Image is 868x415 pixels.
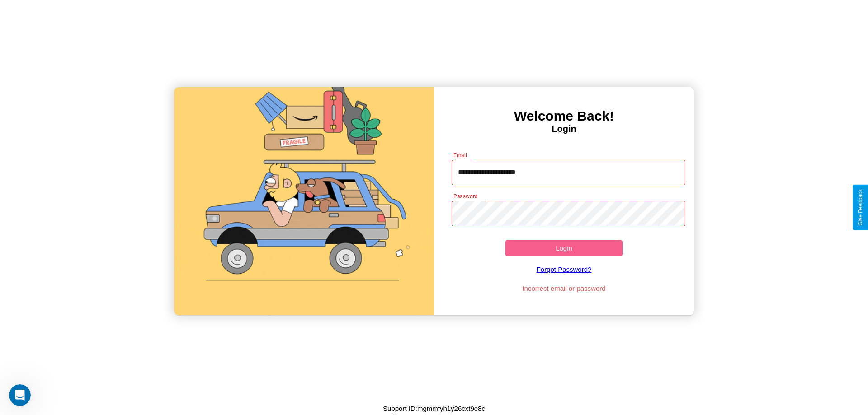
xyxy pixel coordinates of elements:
div: Give Feedback [857,189,863,226]
img: gif [174,87,434,315]
iframe: Intercom live chat [9,384,31,406]
button: Login [505,240,623,256]
h3: Welcome Back! [434,108,694,124]
label: Email [453,151,467,159]
h4: Login [434,124,694,134]
label: Password [453,192,477,200]
p: Support ID: mgmmfyh1y26cxt9e8c [383,402,485,415]
a: Forgot Password? [447,256,681,282]
p: Incorrect email or password [447,282,681,294]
